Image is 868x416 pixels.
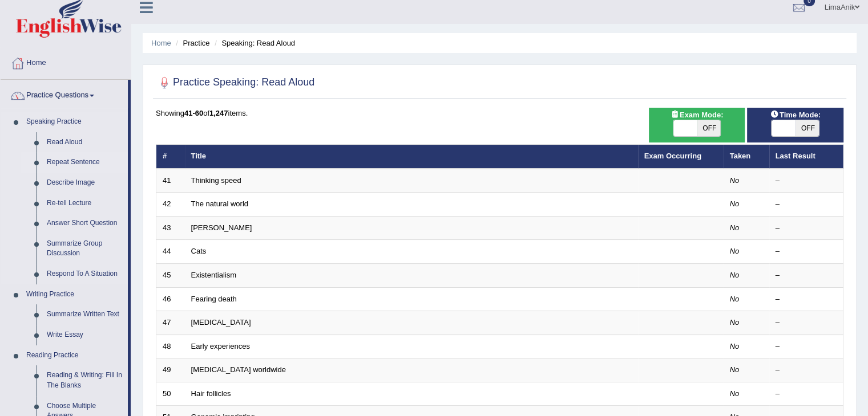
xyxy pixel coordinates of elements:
a: [MEDICAL_DATA] worldwide [191,365,286,374]
em: No [730,199,740,208]
div: – [776,246,837,257]
a: Read Aloud [42,132,128,153]
a: Home [151,39,171,47]
a: Hair follicles [191,389,231,398]
b: 1,247 [209,109,228,117]
a: Answer Short Question [42,213,128,234]
a: Repeat Sentence [42,152,128,173]
td: 50 [156,382,185,406]
a: Home [1,47,131,76]
a: Re-tell Lecture [42,193,128,214]
a: Reading Practice [21,345,128,366]
div: – [776,317,837,328]
div: – [776,270,837,281]
td: 43 [156,216,185,240]
a: Write Essay [42,325,128,345]
div: Show exams occurring in exams [649,108,745,142]
span: OFF [796,120,819,136]
em: No [730,389,740,398]
em: No [730,365,740,374]
div: – [776,294,837,305]
a: Summarize Group Discussion [42,234,128,264]
a: Exam Occurring [644,152,701,160]
a: The natural world [191,199,248,208]
td: 42 [156,193,185,217]
li: Practice [173,38,209,48]
a: Writing Practice [21,284,128,305]
div: – [776,223,837,234]
h2: Practice Speaking: Read Aloud [156,74,314,91]
span: OFF [697,120,721,136]
em: No [730,223,740,232]
td: 45 [156,264,185,288]
span: Time Mode: [766,109,825,121]
td: 47 [156,311,185,335]
a: Respond To A Situation [42,264,128,284]
b: 41-60 [184,109,203,117]
em: No [730,342,740,350]
a: Describe Image [42,173,128,193]
em: No [730,295,740,303]
a: Existentialism [191,271,236,279]
div: – [776,341,837,352]
em: No [730,176,740,185]
div: Showing of items. [156,108,843,119]
td: 41 [156,169,185,193]
span: Exam Mode: [666,109,728,121]
a: [MEDICAL_DATA] [191,318,251,327]
td: 46 [156,287,185,311]
div: – [776,365,837,376]
div: – [776,176,837,186]
div: – [776,199,837,210]
a: Fearing death [191,295,237,303]
th: Title [185,145,638,169]
li: Speaking: Read Aloud [212,38,295,48]
em: No [730,318,740,327]
a: Reading & Writing: Fill In The Blanks [42,365,128,395]
a: Thinking speed [191,176,241,185]
th: Last Result [769,145,843,169]
a: Practice Questions [1,80,128,108]
em: No [730,247,740,255]
th: Taken [724,145,769,169]
em: No [730,271,740,279]
a: Speaking Practice [21,112,128,132]
th: # [156,145,185,169]
td: 44 [156,240,185,264]
a: Summarize Written Text [42,304,128,325]
div: – [776,389,837,399]
a: Cats [191,247,207,255]
td: 49 [156,358,185,382]
td: 48 [156,335,185,358]
a: Early experiences [191,342,250,350]
a: [PERSON_NAME] [191,223,252,232]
